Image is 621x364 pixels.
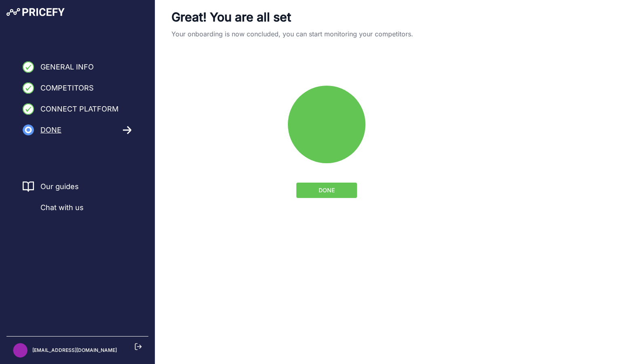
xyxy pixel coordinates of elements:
[40,61,94,73] span: General Info
[6,8,65,16] img: Pricefy Logo
[296,183,357,198] button: DONE
[171,10,482,24] p: Great! You are all set
[40,103,118,115] span: Connect Platform
[319,186,335,194] span: DONE
[32,347,117,353] p: [EMAIL_ADDRESS][DOMAIN_NAME]
[171,29,482,39] p: Your onboarding is now concluded, you can start monitoring your competitors.
[40,202,84,213] span: Chat with us
[40,124,61,136] span: Done
[40,82,94,94] span: Competitors
[40,181,79,192] a: Our guides
[23,202,84,213] a: Chat with us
